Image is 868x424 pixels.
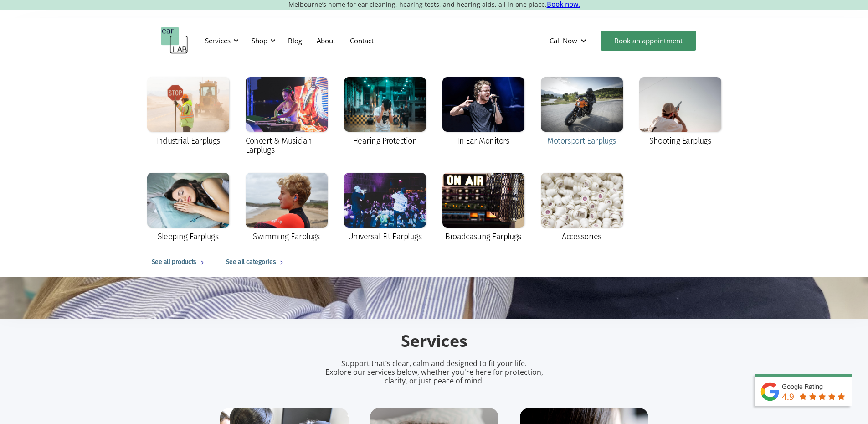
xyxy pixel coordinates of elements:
[226,257,276,268] div: See all categories
[635,72,726,152] a: Shooting Earplugs
[156,136,220,145] div: Industrial Earplugs
[343,27,381,54] a: Contact
[241,72,332,161] a: Concert & Musician Earplugs
[562,232,601,241] div: Accessories
[601,31,696,51] a: Book an appointment
[161,27,188,54] a: home
[220,331,648,352] h2: Services
[143,248,217,277] a: See all products
[547,136,616,145] div: Motorsport Earplugs
[339,72,431,152] a: Hearing Protection
[246,136,328,155] div: Concert & Musician Earplugs
[143,72,234,152] a: Industrial Earplugs
[246,27,278,54] div: Shop
[252,36,267,45] div: Shop
[253,232,320,241] div: Swimming Earplugs
[205,36,231,45] div: Services
[438,168,529,248] a: Broadcasting Earplugs
[438,72,529,152] a: In Ear Monitors
[649,136,711,145] div: Shooting Earplugs
[348,232,421,241] div: Universal Fit Earplugs
[217,248,296,277] a: See all categories
[457,136,509,145] div: In Ear Monitors
[143,168,234,248] a: Sleeping Earplugs
[542,27,596,54] div: Call Now
[339,168,431,248] a: Universal Fit Earplugs
[445,232,521,241] div: Broadcasting Earplugs
[550,36,577,45] div: Call Now
[158,232,219,241] div: Sleeping Earplugs
[281,27,309,54] a: Blog
[200,27,241,54] div: Services
[313,359,555,386] p: Support that’s clear, calm and designed to fit your life. Explore our services below, whether you...
[536,72,627,152] a: Motorsport Earplugs
[241,168,332,248] a: Swimming Earplugs
[309,27,343,54] a: About
[536,168,627,248] a: Accessories
[353,136,417,145] div: Hearing Protection
[152,257,196,268] div: See all products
